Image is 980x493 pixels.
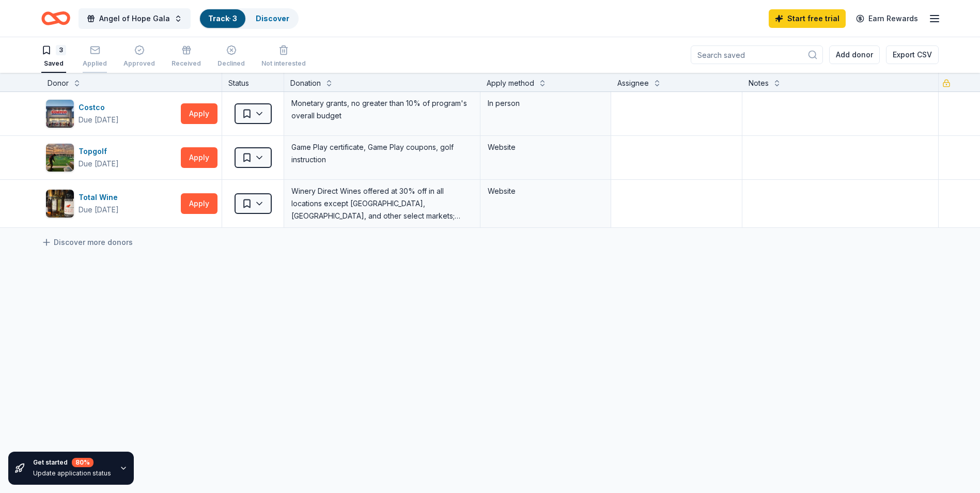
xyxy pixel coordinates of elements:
div: Costco [79,101,119,114]
button: Apply [181,147,217,168]
div: Approved [123,59,155,68]
span: Angel of Hope Gala [99,12,170,25]
div: Monetary grants, no greater than 10% of program's overall budget [290,96,474,123]
button: Not interested [261,41,306,73]
button: Applied [83,41,107,73]
a: Track· 3 [208,14,237,23]
a: Start free trial [769,9,846,28]
div: Assignee [617,77,649,89]
div: Notes [749,77,769,89]
div: Applied [83,59,107,68]
div: Total Wine [79,191,122,204]
button: Image for TopgolfTopgolfDue [DATE] [45,143,177,172]
button: Export CSV [886,45,939,64]
a: Discover [256,14,289,23]
button: Declined [217,41,245,73]
button: Image for Total WineTotal WineDue [DATE] [45,189,177,218]
div: Not interested [261,59,306,68]
div: Website [488,141,603,153]
div: Update application status [33,469,111,477]
div: Get started [33,458,111,467]
div: Topgolf [79,145,119,158]
div: Saved [41,59,66,68]
a: Home [41,6,70,30]
div: Winery Direct Wines offered at 30% off in all locations except [GEOGRAPHIC_DATA], [GEOGRAPHIC_DAT... [290,184,474,223]
button: Received [172,41,201,73]
button: Approved [123,41,155,73]
div: Status [222,73,284,91]
a: Discover more donors [41,236,133,249]
button: Track· 3Discover [199,8,299,29]
img: Image for Total Wine [46,190,74,218]
div: Due [DATE] [79,204,119,216]
div: 3 [56,45,66,55]
button: 3Saved [41,41,66,73]
button: Apply [181,193,217,214]
button: Add donor [829,45,880,64]
div: Apply method [487,77,534,89]
div: Due [DATE] [79,114,119,126]
button: Apply [181,103,217,124]
div: Declined [217,59,245,68]
img: Image for Costco [46,100,74,128]
div: Due [DATE] [79,158,119,170]
div: 80 % [72,458,94,467]
img: Image for Topgolf [46,144,74,172]
button: Angel of Hope Gala [79,8,191,29]
div: In person [488,97,603,110]
div: Donor [48,77,69,89]
input: Search saved [691,45,823,64]
div: Received [172,59,201,68]
div: Game Play certificate, Game Play coupons, golf instruction [290,140,474,167]
a: Earn Rewards [850,9,924,28]
div: Website [488,185,603,197]
div: Donation [290,77,321,89]
button: Image for CostcoCostcoDue [DATE] [45,99,177,128]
